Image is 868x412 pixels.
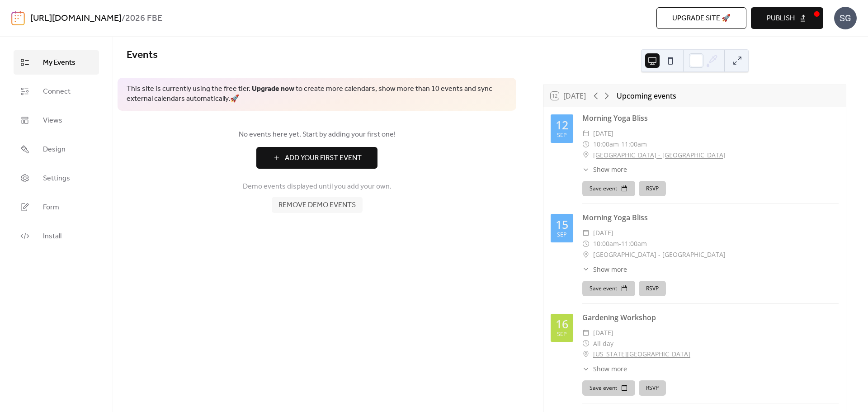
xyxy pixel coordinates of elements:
a: [US_STATE][GEOGRAPHIC_DATA] [593,349,690,360]
a: My Events [14,50,99,75]
a: Install [14,224,99,248]
span: Show more [593,364,627,374]
div: Morning Yoga Bliss [582,212,839,223]
button: ​Show more [582,364,627,374]
button: RSVP [639,380,666,396]
button: Save event [582,380,635,396]
button: Upgrade site 🚀 [656,7,746,29]
span: Design [43,144,66,155]
button: ​Show more [582,165,627,174]
button: ​Show more [582,265,627,274]
span: - [619,238,621,249]
span: Demo events displayed until you add your own. [243,181,392,192]
span: [DATE] [593,327,613,338]
div: ​ [582,165,590,174]
a: Form [14,195,99,219]
a: Upgrade now [252,82,294,96]
div: Sep [557,331,567,337]
span: Connect [43,86,71,97]
span: Events [127,45,158,65]
div: Upcoming events [617,90,676,101]
div: 16 [556,318,568,330]
div: ​ [582,139,590,150]
span: Upgrade site 🚀 [672,13,731,24]
a: Views [14,108,99,133]
span: 10:00am [593,238,619,249]
a: Design [14,137,99,161]
span: [DATE] [593,227,613,238]
span: Show more [593,165,627,174]
a: [GEOGRAPHIC_DATA] - [GEOGRAPHIC_DATA] [593,150,726,161]
div: ​ [582,128,590,139]
a: Settings [14,166,99,190]
a: Add Your First Event [127,147,507,169]
span: Publish [767,13,795,24]
span: No events here yet. Start by adding your first one! [127,129,507,140]
div: ​ [582,238,590,249]
b: 2026 FBE [125,10,162,27]
div: 12 [556,119,568,131]
span: Settings [43,173,70,184]
button: Publish [751,7,823,29]
b: / [122,10,125,27]
button: Save event [582,181,635,196]
span: [DATE] [593,128,613,139]
span: Views [43,115,62,126]
button: RSVP [639,181,666,196]
span: Install [43,231,61,242]
div: SG [834,7,857,29]
div: Sep [557,232,567,238]
div: ​ [582,338,590,349]
span: 11:00am [621,139,647,150]
div: ​ [582,227,590,238]
span: - [619,139,621,150]
div: ​ [582,265,590,274]
span: Show more [593,265,627,274]
button: Save event [582,281,635,296]
span: Form [43,202,59,213]
span: Add Your First Event [285,153,362,164]
div: ​ [582,150,590,161]
div: Sep [557,133,567,138]
img: logo [11,11,25,25]
a: Connect [14,79,99,104]
div: ​ [582,249,590,260]
div: 15 [556,219,568,230]
button: RSVP [639,281,666,296]
button: Add Your First Event [256,147,377,169]
div: ​ [582,327,590,338]
span: 10:00am [593,139,619,150]
span: All day [593,338,613,349]
span: This site is currently using the free tier. to create more calendars, show more than 10 events an... [127,84,507,104]
div: Gardening Workshop [582,312,839,323]
div: ​ [582,364,590,374]
a: [URL][DOMAIN_NAME] [30,10,122,27]
div: ​ [582,349,590,360]
button: Remove demo events [272,197,363,213]
div: Morning Yoga Bliss [582,113,839,123]
span: My Events [43,57,75,68]
a: [GEOGRAPHIC_DATA] - [GEOGRAPHIC_DATA] [593,249,726,260]
span: Remove demo events [278,200,356,211]
span: 11:00am [621,238,647,249]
